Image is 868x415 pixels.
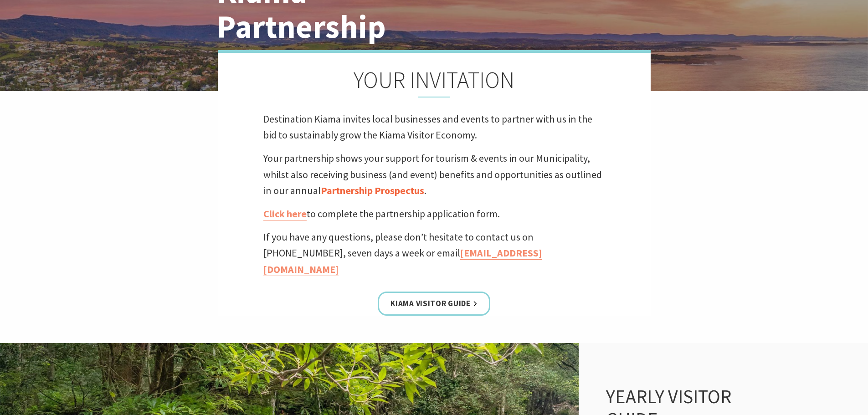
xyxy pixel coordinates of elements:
p: Your partnership shows your support for tourism & events in our Municipality, whilst also receivi... [263,150,605,199]
a: Click here [263,207,307,220]
a: [EMAIL_ADDRESS][DOMAIN_NAME] [263,246,542,276]
p: If you have any questions, please don’t hesitate to contact us on [PHONE_NUMBER], seven days a we... [263,229,605,277]
p: Destination Kiama invites local businesses and events to partner with us in the bid to sustainabl... [263,111,605,143]
a: Partnership Prospectus [321,184,424,197]
a: Kiama Visitor Guide [378,292,490,316]
h2: YOUR INVITATION [263,67,605,97]
p: to complete the partnership application form. [263,206,605,222]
